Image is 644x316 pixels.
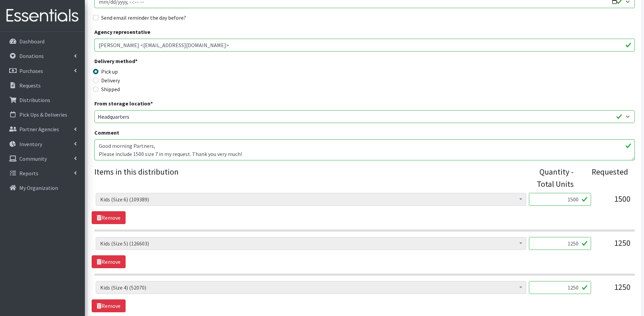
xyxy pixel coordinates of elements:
[3,93,82,107] a: Distributions
[92,211,126,224] a: Remove
[100,239,522,248] span: Kids (Size 5) (126603)
[94,28,150,36] label: Agency representative
[596,281,630,299] div: 1250
[596,193,630,211] div: 1500
[100,283,522,292] span: Kids (Size 4) (52070)
[94,129,119,137] label: Comment
[19,141,42,147] p: Inventory
[596,237,630,255] div: 1250
[19,184,58,191] p: My Organization
[529,193,591,206] input: Quantity
[96,281,526,294] span: Kids (Size 4) (52070)
[92,255,126,268] a: Remove
[19,67,43,74] p: Purchases
[101,85,120,93] label: Shipped
[19,97,50,103] p: Distributions
[94,166,527,187] legend: Items in this distribution
[529,237,591,250] input: Quantity
[94,57,229,67] legend: Delivery method
[92,299,126,312] a: Remove
[3,108,82,121] a: Pick Ups & Deliveries
[150,100,153,107] abbr: required
[3,35,82,48] a: Dashboard
[19,82,41,89] p: Requests
[96,193,526,206] span: Kids (Size 6) (109389)
[19,111,67,118] p: Pick Ups & Deliveries
[3,166,82,180] a: Reports
[19,155,47,162] p: Community
[135,58,137,64] abbr: required
[3,181,82,195] a: My Organization
[19,126,59,133] p: Partner Agencies
[581,166,628,190] div: Requested
[19,53,44,59] p: Donations
[3,64,82,78] a: Purchases
[3,122,82,136] a: Partner Agencies
[3,49,82,63] a: Donations
[529,281,591,294] input: Quantity
[101,14,186,22] label: Send email reminder the day before?
[96,237,526,250] span: Kids (Size 5) (126603)
[100,195,522,204] span: Kids (Size 6) (109389)
[3,152,82,165] a: Community
[3,137,82,151] a: Inventory
[19,38,44,45] p: Dashboard
[3,79,82,92] a: Requests
[94,139,635,160] textarea: Good morning Partners, Please include 1500 size 7 in my request. Thank you very much!
[101,67,118,76] label: Pick up
[94,99,153,107] label: From storage location
[101,76,120,84] label: Delivery
[527,166,574,190] div: Quantity - Total Units
[3,4,82,27] img: HumanEssentials
[19,170,38,177] p: Reports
